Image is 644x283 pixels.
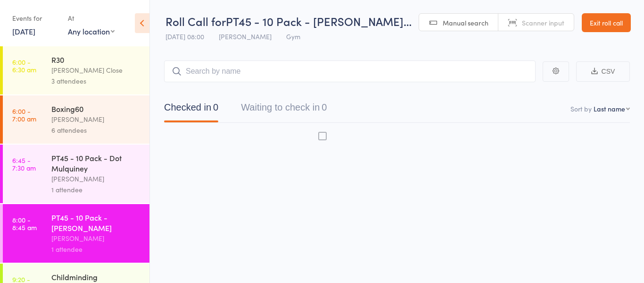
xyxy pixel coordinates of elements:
a: Exit roll call [582,13,631,32]
div: [PERSON_NAME] Close [51,65,141,76]
span: Roll Call for [165,13,226,29]
span: Scanner input [522,18,564,27]
div: 0 [213,102,218,112]
div: [PERSON_NAME] [51,114,141,125]
button: Checked in0 [164,97,218,122]
time: 6:45 - 7:30 am [12,156,36,172]
div: 1 attendee [51,244,141,255]
div: [PERSON_NAME] [51,233,141,244]
span: [PERSON_NAME] [219,32,272,41]
div: PT45 - 10 Pack - Dot Mulquiney [51,153,141,173]
div: 6 attendees [51,125,141,136]
button: Waiting to check in0 [241,97,327,122]
button: CSV [576,61,630,82]
div: [PERSON_NAME] [51,173,141,184]
div: PT45 - 10 Pack - [PERSON_NAME] [51,212,141,233]
span: PT45 - 10 Pack - [PERSON_NAME]… [226,13,412,29]
a: 8:00 -8:45 amPT45 - 10 Pack - [PERSON_NAME][PERSON_NAME]1 attendee [3,204,149,263]
div: Events for [12,10,58,26]
span: Manual search [443,18,488,27]
a: 6:00 -6:30 amR30[PERSON_NAME] Close3 attendees [3,46,149,94]
a: 6:00 -7:00 amBoxing60[PERSON_NAME]6 attendees [3,95,149,144]
span: Gym [286,32,300,41]
span: [DATE] 08:00 [165,32,204,41]
div: Last name [594,104,625,113]
a: [DATE] [12,26,35,36]
div: 1 attendee [51,184,141,195]
div: 0 [322,102,327,112]
div: Childminding [51,272,141,282]
a: 6:45 -7:30 amPT45 - 10 Pack - Dot Mulquiney[PERSON_NAME]1 attendee [3,145,149,203]
time: 6:00 - 7:00 am [12,107,36,122]
div: At [68,10,115,26]
label: Sort by [570,104,592,113]
div: 3 attendees [51,76,141,86]
time: 8:00 - 8:45 am [12,216,37,231]
div: Boxing60 [51,103,141,114]
div: Any location [68,26,115,36]
time: 6:00 - 6:30 am [12,58,36,73]
div: R30 [51,54,141,65]
input: Search by name [164,60,536,82]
